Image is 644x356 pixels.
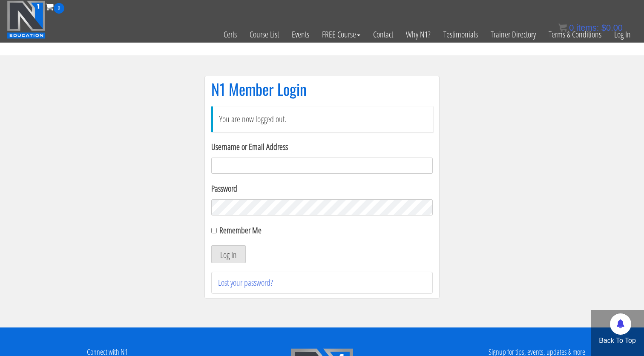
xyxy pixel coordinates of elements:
[316,14,367,55] a: FREE Course
[601,23,606,32] span: $
[608,14,637,55] a: Log In
[285,14,316,55] a: Events
[601,23,623,32] bdi: 0.00
[400,14,437,55] a: Why N1?
[211,182,433,195] label: Password
[219,224,262,236] label: Remember Me
[211,141,433,153] label: Username or Email Address
[211,245,246,263] button: Log In
[211,80,433,98] h1: N1 Member Login
[558,23,567,32] img: icon11.png
[46,1,64,12] a: 0
[558,23,623,32] a: 0 items: $0.00
[54,3,64,14] span: 0
[437,14,484,55] a: Testimonials
[576,23,599,32] span: items:
[542,14,608,55] a: Terms & Conditions
[217,14,243,55] a: Certs
[7,0,46,39] img: n1-education
[218,277,273,288] a: Lost your password?
[484,14,542,55] a: Trainer Directory
[211,106,433,132] li: You are now logged out.
[243,14,285,55] a: Course List
[367,14,400,55] a: Contact
[569,23,574,32] span: 0
[591,336,644,346] p: Back To Top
